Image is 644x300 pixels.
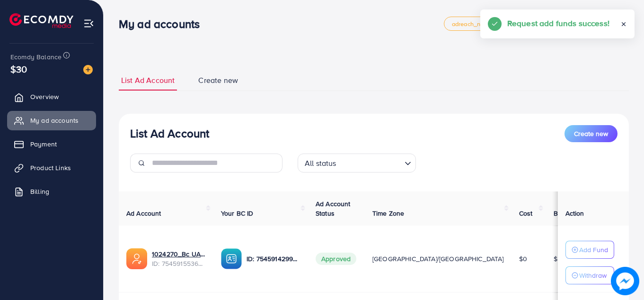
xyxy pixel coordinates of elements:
a: adreach_new_package [444,17,523,31]
button: Add Fund [565,241,614,259]
span: Ad Account Status [316,199,351,218]
img: image [614,270,636,292]
a: My ad accounts [7,111,96,130]
h3: My ad accounts [119,17,207,31]
h5: Request add funds success! [507,17,609,29]
div: Search for option [298,154,416,173]
img: menu [83,18,94,29]
span: Cost [519,209,533,218]
p: ID: 7545914299548221448 [247,253,300,264]
span: ID: 7545915536356278280 [152,259,206,268]
span: Approved [316,253,356,265]
p: Withdraw [579,270,607,281]
span: adreach_new_package [452,21,515,27]
p: Add Fund [579,244,608,255]
span: Your BC ID [221,209,254,218]
img: image [83,65,93,74]
span: Create new [574,129,608,138]
a: Billing [7,182,96,201]
span: My ad accounts [30,116,79,125]
span: Ad Account [126,209,161,218]
span: Time Zone [372,209,404,218]
span: Ecomdy Balance [10,52,62,62]
span: Create new [198,75,238,86]
div: <span class='underline'>1024270_Bc UAE10kkk_1756920945833</span></br>7545915536356278280 [152,249,206,269]
a: Product Links [7,158,96,177]
a: Overview [7,87,96,106]
h3: List Ad Account [130,127,209,140]
span: All status [303,156,338,170]
img: logo [9,13,73,28]
span: List Ad Account [121,75,175,86]
span: $0 [519,254,527,264]
a: 1024270_Bc UAE10kkk_1756920945833 [152,249,206,259]
span: Payment [30,139,57,149]
input: Search for option [339,155,401,170]
img: ic-ba-acc.ded83a64.svg [221,248,242,269]
span: Overview [30,92,59,101]
span: $30 [10,62,27,76]
span: Billing [30,187,49,196]
button: Withdraw [565,266,614,284]
span: [GEOGRAPHIC_DATA]/[GEOGRAPHIC_DATA] [372,254,504,264]
span: Action [565,209,584,218]
span: Product Links [30,163,71,173]
button: Create new [565,125,618,142]
a: Payment [7,135,96,154]
img: ic-ads-acc.e4c84228.svg [126,248,147,269]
